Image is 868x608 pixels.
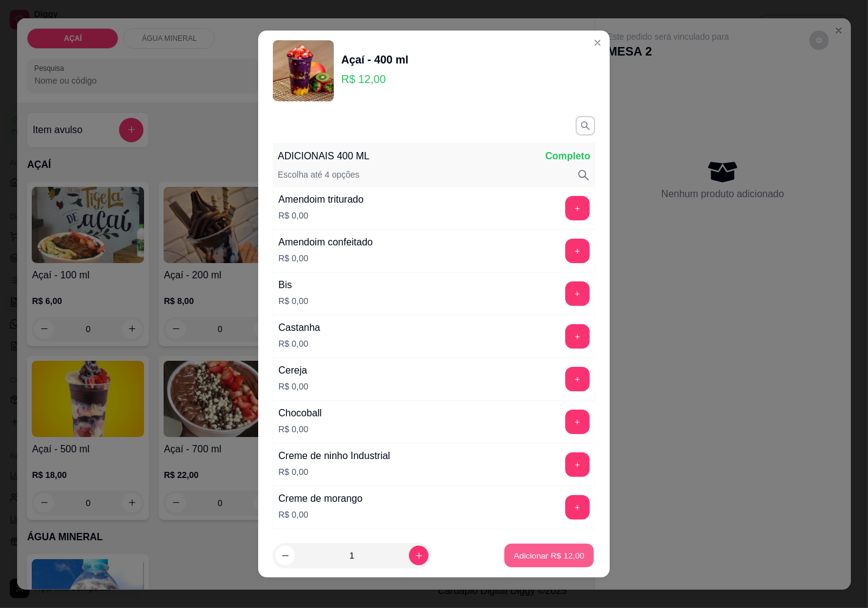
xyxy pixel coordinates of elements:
[565,367,590,391] button: add
[565,281,590,306] button: add
[514,550,585,562] p: Adicionar R$ 12,00
[341,51,408,68] div: Açaí - 400 ml
[565,452,590,477] button: add
[565,495,590,519] button: add
[278,278,308,292] div: Bis
[278,508,363,521] p: R$ 0,00
[273,40,334,101] img: product-image
[278,491,363,506] div: Creme de morango
[275,546,295,565] button: decrease-product-quantity
[409,546,429,565] button: increase-product-quantity
[278,168,360,182] p: Escolha até 4 opções
[565,239,590,263] button: add
[278,209,364,222] p: R$ 0,00
[278,423,322,435] p: R$ 0,00
[588,33,607,52] button: Close
[341,71,408,88] p: R$ 12,00
[278,235,373,250] div: Amendoim confeitado
[565,324,590,349] button: add
[565,410,590,434] button: add
[278,295,308,307] p: R$ 0,00
[278,406,322,421] div: Chocoball
[278,192,364,207] div: Amendoim triturado
[278,449,390,463] div: Creme de ninho Industrial
[545,149,590,164] p: Completo
[278,320,320,335] div: Castanha
[278,149,369,164] p: ADICIONAIS 400 ML
[278,252,373,264] p: R$ 0,00
[278,338,320,350] p: R$ 0,00
[565,196,590,220] button: add
[504,544,594,568] button: Adicionar R$ 12,00
[278,466,390,478] p: R$ 0,00
[278,363,308,378] div: Cereja
[278,380,308,393] p: R$ 0,00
